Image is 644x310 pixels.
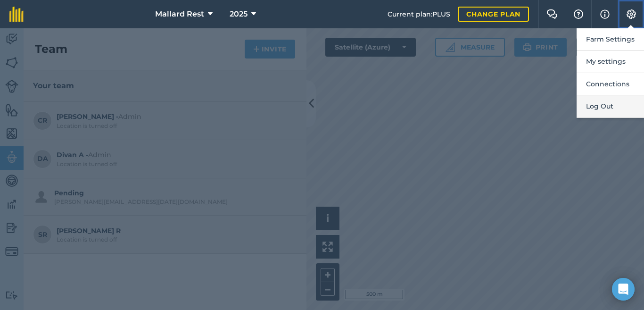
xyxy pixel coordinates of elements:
button: Farm Settings [577,28,644,50]
button: Log Out [577,95,644,117]
img: fieldmargin Logo [9,7,24,22]
div: Open Intercom Messenger [612,278,635,301]
button: My settings [577,50,644,73]
span: Mallard Rest [155,8,204,20]
span: 2025 [230,8,248,20]
img: A question mark icon [573,9,584,19]
img: svg+xml;base64,PHN2ZyB4bWxucz0iaHR0cDovL3d3dy53My5vcmcvMjAwMC9zdmciIHdpZHRoPSIxNyIgaGVpZ2h0PSIxNy... [600,8,610,20]
img: Two speech bubbles overlapping with the left bubble in the forefront [546,9,558,19]
a: Change plan [458,7,529,22]
span: Current plan : PLUS [388,9,450,19]
img: A cog icon [626,9,637,19]
button: Connections [577,73,644,95]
